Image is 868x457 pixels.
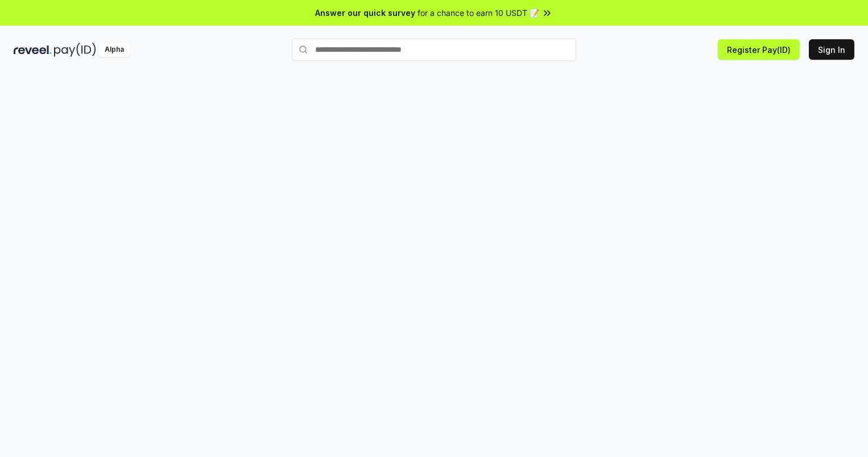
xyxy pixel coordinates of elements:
[54,43,96,57] img: pay_id
[809,39,854,60] button: Sign In
[418,7,539,19] span: for a chance to earn 10 USDT 📝
[718,39,800,60] button: Register Pay(ID)
[315,7,415,19] span: Answer our quick survey
[14,43,52,57] img: reveel_dark
[98,43,130,57] div: Alpha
